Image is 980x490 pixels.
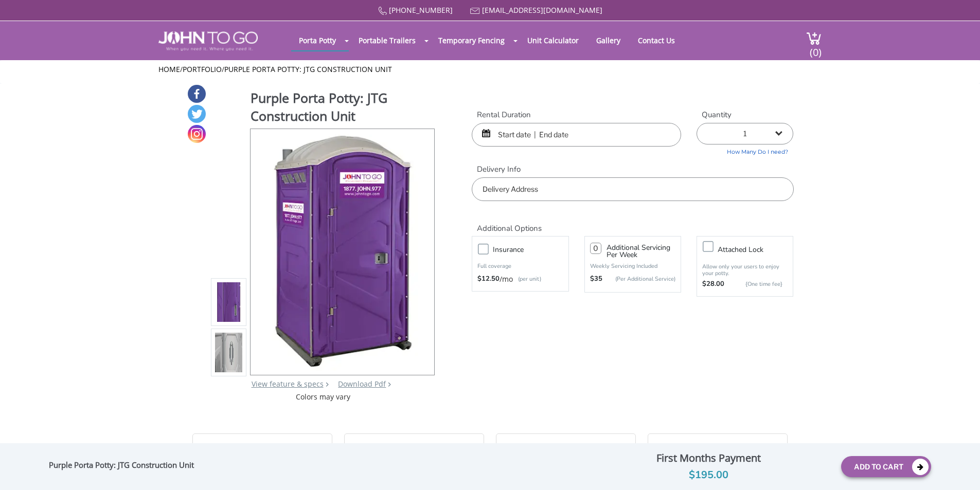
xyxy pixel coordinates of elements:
[513,274,541,284] p: (per unit)
[215,181,243,423] img: Product
[472,164,793,175] label: Delivery Info
[806,31,822,45] img: cart a
[482,5,602,15] a: [EMAIL_ADDRESS][DOMAIN_NAME]
[809,37,822,59] span: (0)
[472,211,793,233] h2: Additional Options
[188,85,206,103] a: Facebook
[590,243,601,254] input: 0
[702,263,788,277] p: Allow only your users to enjoy your potty.
[702,279,724,289] strong: $28.00
[49,460,199,474] div: Purple Porta Potty: JTG Construction Unit
[188,105,206,123] a: Twitter
[697,144,793,156] a: How Many Do I need?
[630,30,683,50] a: Contact Us
[326,382,329,387] img: right arrow icon
[158,64,180,74] a: Home
[188,125,206,143] a: Instagram
[841,456,931,477] button: Add To Cart
[584,467,833,483] div: $195.00
[338,379,386,389] a: Download Pdf
[351,30,423,50] a: Portable Trailers
[215,231,243,474] img: Product
[264,129,420,371] img: Product
[590,274,602,284] strong: $35
[584,449,833,467] div: First Months Payment
[697,110,793,120] label: Quantity
[477,261,563,271] p: Full coverage
[520,30,586,50] a: Unit Calculator
[472,123,681,147] input: Start date | End date
[183,64,222,74] a: Portfolio
[291,30,344,50] a: Porta Potty
[607,244,675,259] h3: Additional Servicing Per Week
[431,30,512,50] a: Temporary Fencing
[590,262,675,270] p: Weekly Servicing Included
[388,382,391,387] img: chevron.png
[493,243,573,256] h3: Insurance
[477,274,500,284] strong: $12.50
[252,379,324,389] a: View feature & specs
[251,89,436,128] h1: Purple Porta Potty: JTG Construction Unit
[389,5,453,15] a: [PHONE_NUMBER]
[729,279,782,289] p: {One time fee}
[718,243,798,256] h3: Attached lock
[378,7,387,15] img: Call
[589,30,628,50] a: Gallery
[211,392,436,402] div: Colors may vary
[158,64,822,75] ul: / /
[470,8,480,14] img: Mail
[602,275,675,283] p: (Per Additional Service)
[158,31,258,51] img: JOHN to go
[472,110,681,120] label: Rental Duration
[477,274,563,284] div: /mo
[224,64,392,74] a: Purple Porta Potty: JTG Construction Unit
[472,177,793,201] input: Delivery Address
